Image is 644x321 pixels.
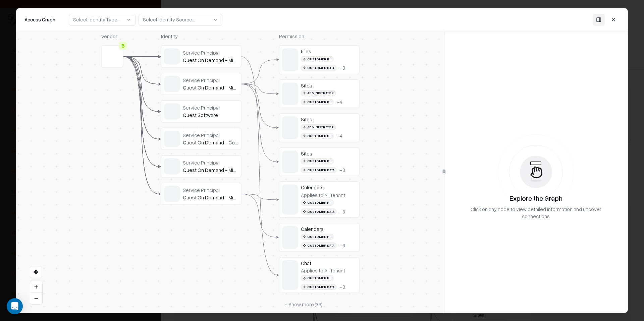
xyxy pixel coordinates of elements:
div: Service Principal [183,132,238,138]
button: +3 [339,167,345,173]
div: Customer PII [301,234,334,240]
div: Customer PII [301,199,334,206]
div: Chat [301,260,357,266]
div: Select Identity Source... [143,16,195,23]
div: Service Principal [183,105,238,111]
button: +4 [336,99,342,105]
div: Quest Software [183,112,238,118]
div: Applies to: All Tenant [301,192,345,198]
div: Administrator [301,124,336,130]
div: + 4 [336,99,342,105]
div: + 3 [339,242,345,248]
button: +3 [339,65,345,71]
div: Sites [301,150,357,156]
button: +3 [339,284,345,290]
div: Explore the Graph [509,193,562,203]
div: Customer PII [301,133,334,139]
div: Quest On Demand - Migration - SharePoint [183,85,238,91]
div: Vendor [101,33,123,40]
div: Customer PII [301,56,334,62]
div: Click on any node to view detailed information and uncover connections [469,206,603,220]
div: Applies to: All Tenant [301,267,345,273]
div: Access Graph [24,16,55,23]
button: + Show more (36) [279,299,328,311]
div: Customer PII [301,275,334,281]
div: Permission [279,33,360,40]
div: Quest On Demand - Migration - Teams [183,57,238,63]
button: +3 [339,208,345,214]
div: Sites [301,82,357,88]
div: Service Principal [183,77,238,83]
div: Calendars [301,226,357,232]
button: Select Identity Type... [69,13,136,25]
div: Select Identity Type... [73,16,120,23]
div: Customer Data [301,242,337,249]
div: Customer PII [301,158,334,165]
div: Customer Data [301,208,337,215]
div: + 3 [339,65,345,71]
div: + 3 [339,167,345,173]
div: Sites [301,117,357,123]
button: +4 [336,133,342,139]
div: Customer Data [301,284,337,290]
div: Customer Data [301,167,337,173]
div: + 3 [339,208,345,214]
div: Service Principal [183,50,238,56]
div: Service Principal [183,187,238,193]
div: Quest On Demand - Migration - Basic [183,167,238,173]
div: Identity [161,33,241,40]
div: + 3 [339,284,345,290]
div: Customer Data [301,65,337,71]
div: Customer PII [301,99,334,105]
div: Files [301,49,357,55]
button: Select Identity Source... [139,13,222,25]
div: Calendars [301,185,357,191]
div: Quest On Demand - Migration - Mailbox Migration [183,195,238,201]
div: Service Principal [183,159,238,166]
div: B [119,42,127,50]
div: + 4 [336,133,342,139]
div: Quest On Demand - Core - Basic [183,140,238,146]
button: +3 [339,242,345,248]
div: Administrator [301,90,336,97]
